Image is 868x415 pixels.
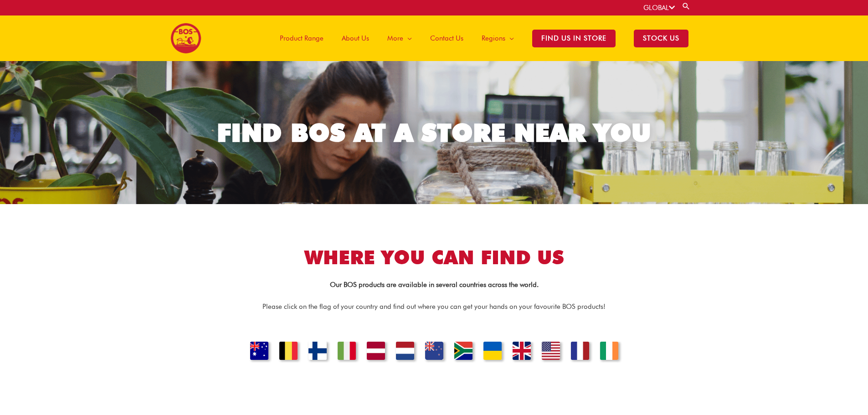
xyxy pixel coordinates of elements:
a: LATIVIA [361,342,390,363]
a: Australia [245,342,274,363]
span: More [387,25,403,52]
nav: Site Navigation [264,15,698,61]
a: SOUTH AFRICA [449,342,478,363]
a: NEW ZEALAND [420,342,449,363]
a: FINLAND [303,342,332,363]
span: Regions [482,25,505,52]
a: FRANCE [565,342,595,363]
strong: Our BOS products are available in several countries across the world. [330,281,539,289]
div: FIND BOS AT A STORE NEAR YOU [217,120,651,145]
a: About Us [333,15,378,61]
h2: Where you can find us [179,245,689,270]
p: Please click on the flag of your country and find out where you can get your hands on your favour... [179,301,689,313]
span: About Us [342,25,369,52]
a: Search button [682,2,691,10]
span: Contact Us [430,25,463,52]
a: STOCK US [625,15,698,61]
a: UKRAINE [478,342,507,363]
a: Belgium [274,342,303,363]
a: Product Range [271,15,333,61]
a: UNITED KINGDOM [507,342,536,363]
span: Product Range [280,25,324,52]
a: Contact Us [421,15,473,61]
span: Find Us in Store [532,30,616,47]
a: Find Us in Store [523,15,625,61]
a: GLOBAL [643,4,675,12]
a: Regions [473,15,523,61]
a: IRELAND [595,342,624,363]
a: More [378,15,421,61]
a: NETHERLANDS [390,342,420,363]
img: BOS logo finals-200px [170,23,201,54]
span: STOCK US [634,30,688,47]
a: UNITED STATES [536,342,565,363]
a: ITALY [332,342,361,363]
